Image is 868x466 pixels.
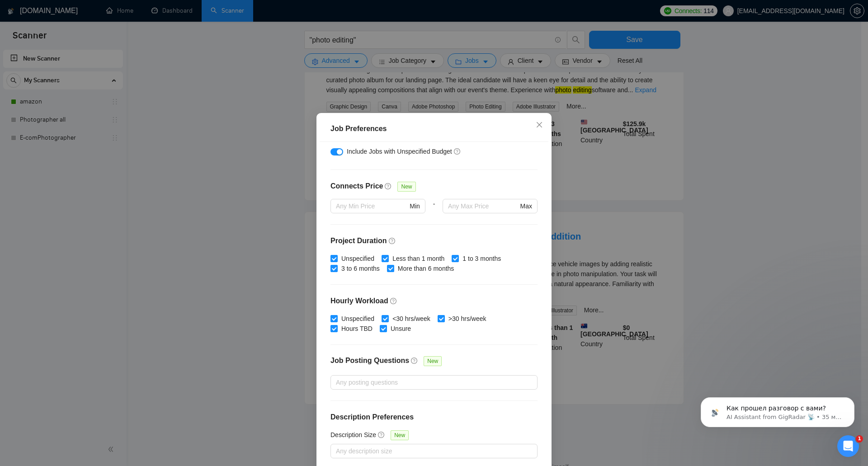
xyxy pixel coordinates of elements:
div: Закрыть [289,4,305,20]
span: disappointed reaction [120,372,144,391]
span: 1 [856,435,863,442]
span: Hours TBD [338,324,376,334]
span: <30 hrs/week [389,314,434,324]
span: question-circle [390,297,397,305]
span: question-circle [378,431,385,438]
span: smiley reaction [167,372,191,391]
span: Unspecified [338,314,378,324]
span: More than 6 months [394,264,458,273]
span: 3 to 6 months [338,264,383,273]
iframe: Intercom live chat [837,435,859,457]
span: New [391,430,409,440]
h4: Job Posting Questions [330,355,409,366]
div: Была ли полезна эта статья? [11,363,300,373]
span: Unspecified [338,254,378,264]
span: question-circle [454,148,461,155]
span: question-circle [389,237,396,245]
span: 😞 [125,372,138,391]
iframe: Intercom notifications сообщение [687,378,868,442]
h4: Description Preferences [330,412,538,423]
span: New [424,356,442,366]
h4: Hourly Workload [330,296,538,306]
span: Include Jobs with Unspecified Budget [347,148,452,155]
div: - [425,199,443,224]
button: go back [6,4,23,21]
h4: Project Duration [330,235,538,246]
input: Any Max Price [448,201,518,211]
span: 😐 [149,372,162,391]
span: Min [410,201,420,211]
button: Close [527,113,552,137]
span: >30 hrs/week [445,314,490,324]
h5: Description Size [330,430,376,440]
div: Job Preferences [330,123,538,134]
span: New [397,182,415,192]
span: close [536,121,543,128]
span: Less than 1 month [389,254,448,264]
button: Свернуть окно [272,4,289,21]
span: Max [520,201,532,211]
span: question-circle [385,183,392,190]
span: 1 to 3 months [459,254,505,264]
span: Unsure [387,324,415,334]
span: question-circle [411,357,418,364]
span: 😃 [172,372,185,391]
a: Открыть в справочном центре [99,402,211,409]
h4: Connects Price [330,181,383,192]
span: neutral face reaction [144,372,167,391]
input: Any Min Price [336,201,408,211]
